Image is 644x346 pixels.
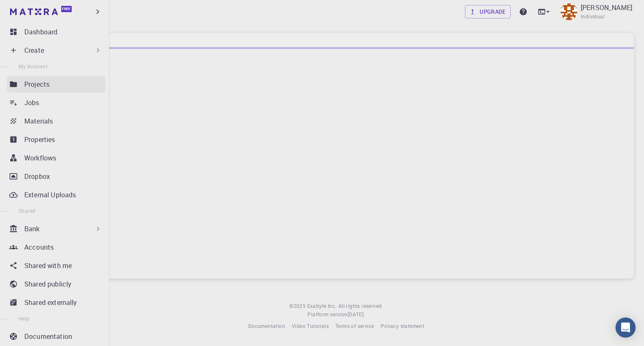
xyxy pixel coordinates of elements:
[24,297,77,307] p: Shared externally
[7,42,106,59] div: Create
[24,98,39,108] p: Jobs
[289,302,307,310] span: © 2025
[7,257,106,274] a: Shared with me
[24,79,49,89] p: Projects
[7,168,106,185] a: Dropbox
[381,322,424,331] a: Privacy statement
[7,76,106,93] a: Projects
[581,3,632,13] p: [PERSON_NAME]
[24,279,71,289] p: Shared publicly
[7,113,106,129] a: Materials
[7,150,106,166] a: Workflows
[24,27,57,37] p: Dashboard
[24,45,44,55] p: Create
[24,224,40,234] p: Bank
[7,94,106,111] a: Jobs
[17,6,47,13] span: Support
[24,171,50,181] p: Dropbox
[7,23,106,40] a: Dashboard
[335,322,374,331] a: Terms of service
[24,261,72,271] p: Shared with me
[248,322,285,331] a: Documentation
[465,5,511,18] a: Upgrade
[24,190,76,200] p: External Uploads
[335,323,374,329] span: Terms of service
[307,302,337,310] a: Exabyte Inc.
[292,322,329,331] a: Video Tutorials
[18,315,30,322] span: Help
[307,310,347,319] span: Platform version
[7,276,106,292] a: Shared publicly
[24,153,56,163] p: Workflows
[7,239,106,256] a: Accounts
[24,134,55,145] p: Properties
[381,323,424,329] span: Privacy statement
[348,311,365,318] span: [DATE] .
[248,323,285,329] span: Documentation
[10,8,58,15] img: logo
[7,131,106,148] a: Properties
[7,328,106,345] a: Documentation
[18,63,47,70] span: My Account
[18,207,35,214] span: Shared
[7,186,106,203] a: External Uploads
[338,302,383,310] span: All rights reserved.
[7,294,106,311] a: Shared externally
[24,116,53,126] p: Materials
[24,331,72,341] p: Documentation
[615,318,636,338] div: Open Intercom Messenger
[581,13,605,21] span: Individual
[292,323,329,329] span: Video Tutorials
[307,302,337,309] span: Exabyte Inc.
[24,242,54,252] p: Accounts
[7,220,106,237] div: Bank
[561,3,577,20] img: Brian Burcham
[348,310,365,319] a: [DATE].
